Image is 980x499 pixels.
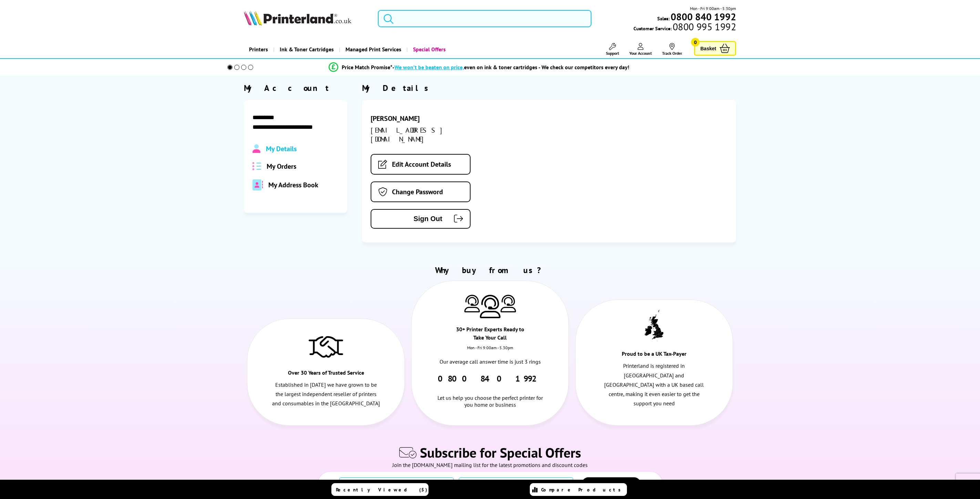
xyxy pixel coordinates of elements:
img: Printer Experts [501,295,516,312]
a: Change Password [371,181,471,202]
span: Basket [700,44,716,53]
button: Subscribe [582,477,641,490]
a: Compare Products [530,483,627,496]
img: UK tax payer [644,310,663,341]
a: Your Account [629,43,652,56]
span: Sign Out [382,215,442,223]
div: Over 30 Years of Trusted Service [287,368,365,380]
a: Support [606,43,619,56]
h2: Why buy from us? [244,265,736,276]
img: Printer Experts [480,295,501,319]
img: all-order.svg [252,162,261,170]
img: Printer Experts [464,295,480,312]
span: My Orders [267,162,296,171]
a: Managed Print Services [339,41,406,58]
a: 0800 840 1992 [670,13,736,20]
span: 0800 995 1992 [672,23,736,30]
a: Ink & Toner Cartridges [273,41,339,58]
p: Printerland is registered in [GEOGRAPHIC_DATA] and [GEOGRAPHIC_DATA] with a UK based call centre,... [599,361,709,408]
a: Recently Viewed (5) [331,483,429,496]
span: My Address Book [268,180,318,189]
p: Established in [DATE] we have grown to be the largest independent reseller of printers and consum... [271,380,381,408]
img: Trusted Service [309,333,343,360]
span: My Details [266,144,297,153]
div: Proud to be a UK Tax-Payer [615,350,693,361]
a: Track Order [662,43,682,56]
span: Mon - Fri 9:00am - 5:30pm [690,5,736,12]
div: - even on ink & toner cartridges - We check our competitors every day! [392,64,629,71]
span: Compare Products [541,487,625,493]
div: Mon - Fri 9:00am - 5.30pm [412,345,568,357]
div: My Details [362,83,736,93]
span: 0 [691,38,700,46]
span: Ink & Toner Cartridges [280,41,334,58]
a: Edit Account Details [371,154,471,175]
span: Recently Viewed (5) [336,487,427,493]
img: Profile.svg [252,144,260,153]
div: 30+ Printer Experts Ready to Take Your Call [451,325,529,345]
div: My Account [244,83,347,93]
a: Printerland Logo [244,10,369,27]
span: Sales: [657,15,670,22]
span: Price Match Promise* [342,64,392,71]
img: address-book-duotone-solid.svg [252,179,263,190]
span: Your Account [629,51,652,56]
span: We won’t be beaten on price, [394,64,464,71]
div: [PERSON_NAME] [371,114,488,123]
a: 0800 840 1992 [438,373,542,384]
div: [EMAIL_ADDRESS][DOMAIN_NAME] [371,126,488,144]
span: Customer Service: [633,23,736,32]
p: Our average call answer time is just 3 rings [435,357,545,366]
b: 0800 840 1992 [671,10,736,23]
div: Let us help you choose the perfect printer for you home or business [435,384,545,408]
span: Subscribe for Special Offers [420,444,581,461]
a: Printers [244,41,273,58]
button: Sign Out [371,209,471,229]
img: Printerland Logo [244,10,351,25]
li: modal_Promise [218,61,741,73]
span: Support [606,51,619,56]
a: Basket 0 [694,41,736,56]
div: Join the [DOMAIN_NAME] mailing list for the latest promotions and discount codes [3,461,977,472]
a: Special Offers [406,41,451,58]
